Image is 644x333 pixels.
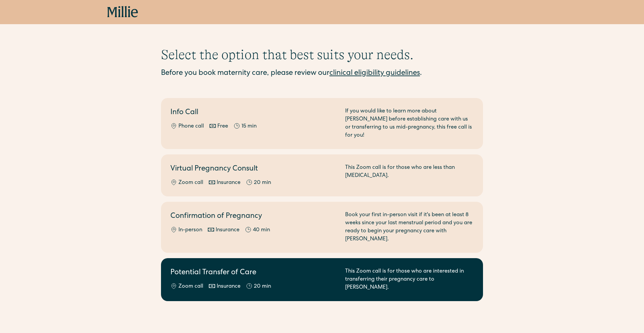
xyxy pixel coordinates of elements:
a: Virtual Pregnancy ConsultZoom callInsurance20 minThis Zoom call is for those who are less than [M... [161,154,483,196]
div: Before you book maternity care, please review our . [161,68,483,79]
div: Free [217,123,228,131]
div: 40 min [253,226,270,234]
h2: Confirmation of Pregnancy [170,211,337,222]
a: clinical eligibility guidelines [329,70,420,77]
div: 15 min [241,123,257,131]
div: Insurance [217,283,240,291]
div: Book your first in-person visit if it's been at least 8 weeks since your last menstrual period an... [345,211,474,243]
div: In-person [178,226,202,234]
div: 20 min [254,283,271,291]
div: Insurance [217,179,240,187]
a: Potential Transfer of CareZoom callInsurance20 minThis Zoom call is for those who are interested ... [161,258,483,301]
div: This Zoom call is for those who are interested in transferring their pregnancy care to [PERSON_NA... [345,268,474,292]
div: Zoom call [178,179,203,187]
a: Info CallPhone callFree15 minIf you would like to learn more about [PERSON_NAME] before establish... [161,98,483,149]
h2: Potential Transfer of Care [170,268,337,279]
h2: Info Call [170,107,337,118]
h1: Select the option that best suits your needs. [161,47,483,63]
div: This Zoom call is for those who are less than [MEDICAL_DATA]. [345,164,474,187]
div: If you would like to learn more about [PERSON_NAME] before establishing care with us or transferr... [345,107,474,140]
div: Zoom call [178,283,203,291]
h2: Virtual Pregnancy Consult [170,164,337,175]
div: Phone call [178,123,204,131]
a: Confirmation of PregnancyIn-personInsurance40 minBook your first in-person visit if it's been at ... [161,202,483,253]
div: Insurance [216,226,239,234]
div: 20 min [254,179,271,187]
